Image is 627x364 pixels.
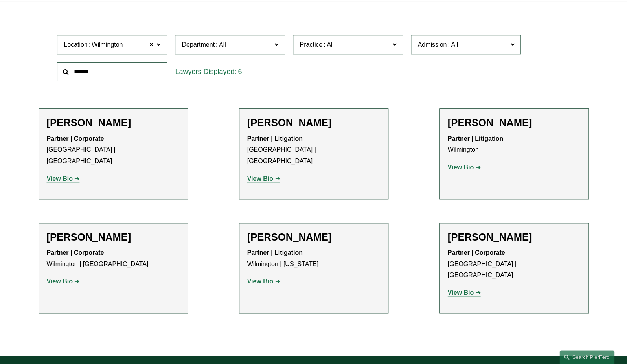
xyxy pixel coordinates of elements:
[47,231,180,243] h2: [PERSON_NAME]
[47,135,104,142] strong: Partner | Corporate
[247,175,280,182] a: View Bio
[247,278,280,285] a: View Bio
[47,133,180,167] p: [GEOGRAPHIC_DATA] | [GEOGRAPHIC_DATA]
[448,249,505,256] strong: Partner | Corporate
[559,350,614,364] a: Search this site
[247,247,380,270] p: Wilmington | [US_STATE]
[182,41,215,48] span: Department
[247,117,380,129] h2: [PERSON_NAME]
[247,231,380,243] h2: [PERSON_NAME]
[92,40,123,50] span: Wilmington
[47,175,80,182] a: View Bio
[448,231,581,243] h2: [PERSON_NAME]
[448,289,474,296] strong: View Bio
[448,164,481,171] a: View Bio
[448,289,481,296] a: View Bio
[64,41,88,48] span: Location
[300,41,322,48] span: Practice
[238,68,242,75] span: 6
[47,117,180,129] h2: [PERSON_NAME]
[47,175,73,182] strong: View Bio
[247,175,273,182] strong: View Bio
[47,247,180,270] p: Wilmington | [GEOGRAPHIC_DATA]
[47,249,104,256] strong: Partner | Corporate
[247,133,380,167] p: [GEOGRAPHIC_DATA] | [GEOGRAPHIC_DATA]
[417,41,447,48] span: Admission
[247,278,273,285] strong: View Bio
[47,278,80,285] a: View Bio
[448,133,581,156] p: Wilmington
[448,164,474,171] strong: View Bio
[247,249,303,256] strong: Partner | Litigation
[47,278,73,285] strong: View Bio
[448,247,581,281] p: [GEOGRAPHIC_DATA] | [GEOGRAPHIC_DATA]
[247,135,303,142] strong: Partner | Litigation
[448,117,581,129] h2: [PERSON_NAME]
[448,135,503,142] strong: Partner | Litigation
